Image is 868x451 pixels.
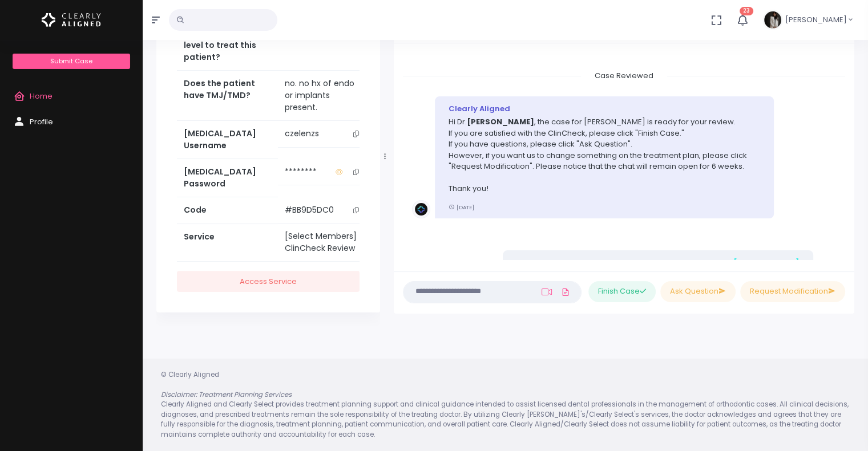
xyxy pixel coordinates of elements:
span: Profile [30,116,53,127]
span: Case Reviewed [581,67,667,84]
th: Does the patient have TMJ/TMD? [177,71,278,121]
div: scrollable content [403,52,845,261]
td: czelenzs [278,121,371,147]
span: Home [30,91,53,101]
th: [MEDICAL_DATA] Username [177,121,278,159]
th: [MEDICAL_DATA] Password [177,159,278,197]
span: 23 [740,7,753,15]
p: Hi Dr. , the case for [PERSON_NAME] is ready for your review. If you are satisfied with the ClinC... [449,116,761,194]
th: Code [177,197,278,224]
a: Submit Case [13,54,130,69]
em: Disclaimer: Treatment Planning Services [161,390,292,399]
span: [PERSON_NAME] [785,14,847,26]
img: Header Avatar [762,10,783,30]
button: Request Modification [740,281,845,302]
img: Logo Horizontal [42,8,101,32]
a: Access Service [177,271,360,292]
small: [DATE] [449,204,474,211]
td: #BB9D5DC0 [278,197,371,224]
b: [PERSON_NAME] [467,116,534,127]
a: Add Loom Video [539,287,554,296]
a: Add Files [559,282,572,302]
div: [PERSON_NAME] [516,257,800,269]
div: Clearly Aligned [449,103,761,115]
button: Finish Case [588,281,656,302]
td: no. no hx of endo or implants present. [278,71,371,121]
th: Service [177,224,278,262]
span: Submit Case [50,56,92,66]
div: © Clearly Aligned Clearly Aligned and Clearly Select provides treatment planning support and clin... [150,370,861,440]
button: Ask Question [660,281,736,302]
div: [Select Members] ClinCheck Review [285,230,364,254]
